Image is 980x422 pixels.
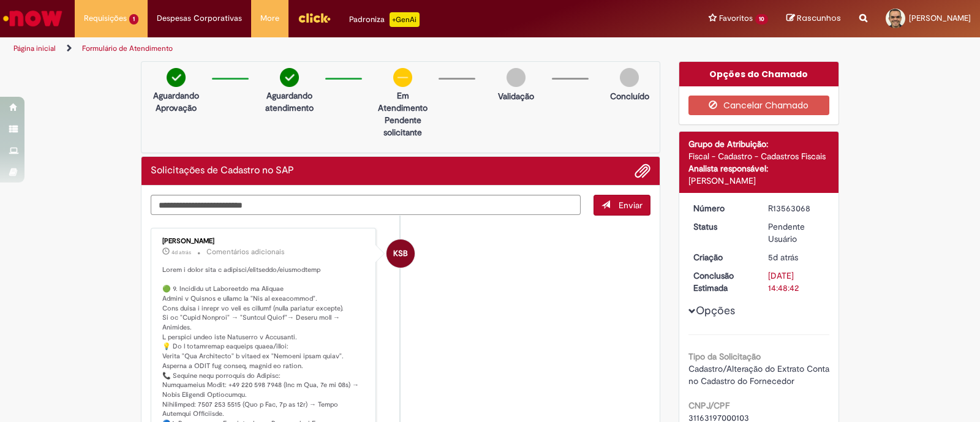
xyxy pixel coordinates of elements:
dt: Número [684,202,759,214]
img: circle-minus.png [393,68,412,87]
span: 10 [755,14,768,24]
textarea: Digite sua mensagem aqui... [151,195,581,216]
div: Grupo de Atribuição: [688,138,830,150]
p: Aguardando Aprovação [146,89,206,114]
h2: Solicitações de Cadastro no SAP Histórico de tíquete [151,165,294,176]
div: Padroniza [349,12,420,27]
a: Página inicial [13,43,56,53]
div: [DATE] 14:48:42 [768,269,825,294]
span: KSB [393,239,408,268]
span: Cadastro/Alteração do Extrato Conta no Cadastro do Fornecedor [688,363,832,386]
p: Pendente solicitante [373,114,432,138]
span: Favoritos [719,12,753,24]
span: 1 [129,14,138,24]
div: 24/09/2025 13:48:38 [768,251,825,263]
img: check-circle-green.png [167,68,186,87]
p: Validação [498,90,534,102]
span: Requisições [84,12,127,24]
span: 5d atrás [768,252,798,263]
span: Enviar [619,200,643,211]
span: [PERSON_NAME] [909,13,971,23]
div: R13563068 [768,202,825,214]
time: 25/09/2025 13:48:07 [171,249,191,256]
div: Analista responsável: [688,162,830,175]
div: Pendente Usuário [768,220,825,245]
b: CNPJ/CPF [688,400,729,411]
small: Comentários adicionais [206,247,285,257]
b: Tipo da Solicitação [688,351,761,362]
span: Despesas Corporativas [157,12,242,24]
img: img-circle-grey.png [507,68,526,87]
p: Em Atendimento [373,89,432,114]
p: Concluído [610,90,649,102]
button: Enviar [594,195,650,216]
dt: Criação [684,251,759,263]
img: check-circle-green.png [280,68,299,87]
div: Fiscal - Cadastro - Cadastros Fiscais [688,150,830,162]
img: img-circle-grey.png [620,68,639,87]
p: +GenAi [390,12,420,27]
button: Adicionar anexos [635,163,650,179]
dt: Status [684,220,759,233]
dt: Conclusão Estimada [684,269,759,294]
div: [PERSON_NAME] [162,238,366,245]
img: click_logo_yellow_360x200.png [298,9,331,27]
span: More [260,12,279,24]
div: [PERSON_NAME] [688,175,830,187]
div: Opções do Chamado [679,62,839,86]
button: Cancelar Chamado [688,96,830,115]
div: Karina Santos Barboza [386,239,415,268]
span: Rascunhos [797,12,841,24]
span: 4d atrás [171,249,191,256]
p: Aguardando atendimento [260,89,319,114]
a: Formulário de Atendimento [82,43,173,53]
ul: Trilhas de página [9,37,644,60]
a: Rascunhos [786,13,841,24]
img: ServiceNow [1,6,64,31]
